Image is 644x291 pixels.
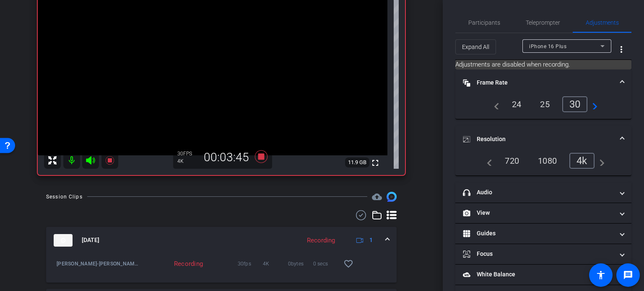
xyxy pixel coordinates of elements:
div: Recording [140,260,208,268]
mat-icon: cloud_upload [372,192,382,202]
div: 4K [177,158,198,165]
mat-expansion-panel-header: White Balance [455,265,631,285]
mat-icon: navigate_next [587,99,597,109]
mat-panel-title: Audio [463,188,614,197]
span: Participants [468,20,500,26]
span: FPS [183,151,192,157]
mat-expansion-panel-header: Resolution [455,126,631,153]
span: iPhone 16 Plus [529,44,566,49]
mat-expansion-panel-header: Frame Rate [455,70,631,96]
mat-expansion-panel-header: thumb-nail[DATE]Recording1 [46,227,397,254]
div: 30 [177,150,198,157]
mat-card: Adjustments are disabled when recording. [455,60,631,70]
mat-icon: more_vert [616,44,626,54]
mat-expansion-panel-header: Audio [455,183,631,203]
mat-panel-title: View [463,209,614,217]
mat-icon: accessibility [596,270,606,280]
mat-panel-title: White Balance [463,270,614,279]
span: Expand All [462,39,489,55]
div: Resolution [455,153,631,175]
span: 0bytes [288,260,313,268]
div: Recording [303,236,339,245]
mat-panel-title: Frame Rate [463,78,614,87]
mat-expansion-panel-header: Guides [455,224,631,244]
div: thumb-nail[DATE]Recording1 [46,254,397,283]
mat-icon: fullscreen [370,158,380,168]
span: [DATE] [82,236,99,245]
mat-icon: navigate_next [595,156,605,166]
div: Session Clips [46,193,83,201]
span: [PERSON_NAME]-[PERSON_NAME] [PERSON_NAME] Origin Story -iPhone 16 Plus-2025-09-05-12-57-36-309-0 [57,260,140,268]
mat-icon: navigate_before [489,99,499,109]
span: 11.9 GB [345,157,369,167]
mat-expansion-panel-header: View [455,203,631,223]
img: thumb-nail [54,234,73,247]
button: Expand All [455,39,496,54]
button: More Options for Adjustments Panel [611,39,631,59]
div: Frame Rate [455,96,631,119]
mat-panel-title: Resolution [463,135,614,144]
span: Teleprompter [526,20,560,26]
span: 0 secs [313,260,338,268]
mat-expansion-panel-header: Focus [455,244,631,264]
span: Destinations for your clips [372,192,382,202]
mat-panel-title: Focus [463,250,614,258]
div: 00:03:45 [198,150,254,165]
span: 1 [369,236,373,245]
mat-icon: favorite_border [343,259,353,269]
span: Adjustments [586,20,619,26]
mat-panel-title: Guides [463,229,614,238]
span: 4K [263,260,288,268]
mat-icon: navigate_before [482,156,492,166]
span: 30fps [238,260,263,268]
img: Session clips [387,192,397,202]
mat-icon: message [623,270,633,280]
